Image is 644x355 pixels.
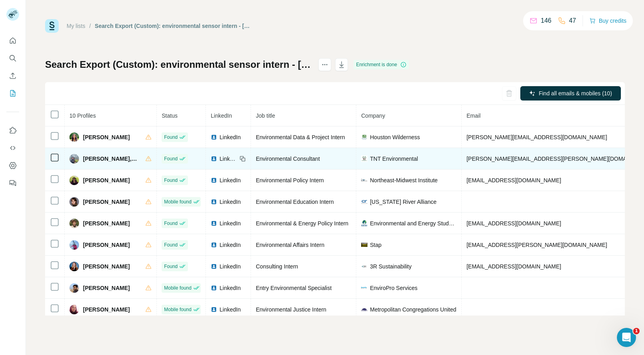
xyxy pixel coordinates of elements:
img: company-logo [361,134,367,140]
span: Environmental Consultant [256,156,320,162]
span: Found [164,155,178,162]
span: 3R Sustainability [370,262,411,270]
span: LinkedIn [219,262,241,270]
span: Company [361,112,385,119]
img: LinkedIn logo [211,156,217,162]
span: LinkedIn [219,219,241,227]
button: Use Surfe on LinkedIn [6,123,19,138]
h1: Search Export (Custom): environmental sensor intern - [DATE] 10:43 [45,58,311,71]
span: Found [164,241,178,248]
button: Dashboard [6,158,19,173]
span: [US_STATE] River Alliance [370,198,437,206]
span: LinkedIn [211,112,232,119]
span: Status [162,112,178,119]
span: Environmental Affairs Intern [256,242,324,248]
p: 146 [541,16,551,26]
span: 1 [633,328,640,334]
span: LinkedIn [219,284,241,292]
img: company-logo [361,199,367,205]
span: Mobile found [164,284,192,292]
img: Avatar [69,219,79,228]
span: Found [164,220,178,227]
span: Entry Environmental Specialist [256,285,332,291]
span: Environmental Education Intern [256,199,334,205]
span: [EMAIL_ADDRESS][PERSON_NAME][DOMAIN_NAME] [466,242,607,248]
span: Environmental Justice Intern [256,306,326,313]
span: Found [164,134,178,141]
img: LinkedIn logo [211,177,217,183]
button: Use Surfe API [6,141,19,155]
img: LinkedIn logo [211,306,217,313]
button: actions [318,58,331,71]
button: Feedback [6,176,19,190]
span: Mobile found [164,306,192,313]
span: [PERSON_NAME] [83,306,130,314]
button: Find all emails & mobiles (10) [520,86,621,101]
img: Avatar [69,176,79,185]
span: 10 Profiles [69,112,96,119]
span: LinkedIn [219,306,241,314]
span: [PERSON_NAME] [83,241,130,249]
span: LinkedIn [219,198,241,206]
a: My lists [67,23,85,29]
span: Metropolitan Congregations United [370,306,456,314]
span: Environmental Data & Project Intern [256,134,345,140]
button: Search [6,51,19,65]
button: Enrich CSV [6,69,19,83]
div: Search Export (Custom): environmental sensor intern - [DATE] 10:43 [95,22,253,30]
span: Environmental Policy Intern [256,177,324,183]
img: LinkedIn logo [211,263,217,270]
button: Buy credits [589,15,626,26]
span: [PERSON_NAME] [83,284,130,292]
span: [PERSON_NAME] [83,219,130,227]
span: Houston Wilderness [370,133,420,141]
img: LinkedIn logo [211,285,217,291]
img: company-logo [361,177,367,183]
img: company-logo [361,220,367,227]
span: LinkedIn [219,241,241,249]
span: Found [164,177,178,184]
img: Surfe Logo [45,19,59,33]
span: Stap [370,241,381,249]
iframe: Intercom live chat [617,328,636,347]
p: 47 [569,16,576,26]
span: Northeast-Midwest Institute [370,176,438,184]
img: company-logo [361,285,367,291]
span: LinkedIn [219,176,241,184]
img: Avatar [69,262,79,271]
span: [EMAIL_ADDRESS][DOMAIN_NAME] [466,263,561,270]
img: company-logo [361,306,367,313]
span: [PERSON_NAME], WPIT [83,155,137,163]
img: Avatar [69,132,79,142]
span: Consulting Intern [256,263,298,270]
span: Email [466,112,480,119]
span: LinkedIn [219,133,241,141]
span: [PERSON_NAME][EMAIL_ADDRESS][DOMAIN_NAME] [466,134,607,140]
span: LinkedIn [219,155,237,163]
img: LinkedIn logo [211,220,217,227]
div: Enrichment is done [354,60,409,69]
span: TNT Environmental [370,155,418,163]
li: / [89,22,91,30]
span: [PERSON_NAME] [83,176,130,184]
span: Found [164,263,178,270]
img: Avatar [69,305,79,314]
img: company-logo [361,243,367,247]
span: Job title [256,112,275,119]
img: company-logo [361,263,367,270]
img: Avatar [69,240,79,250]
button: My lists [6,86,19,101]
img: Avatar [69,283,79,293]
img: LinkedIn logo [211,199,217,205]
button: Quick start [6,34,19,48]
span: Find all emails & mobiles (10) [539,89,612,97]
span: [PERSON_NAME] [83,198,130,206]
span: EnviroPro Services [370,284,417,292]
span: Environmental and Energy Study Institute EESI [370,219,456,227]
span: [PERSON_NAME] [83,262,130,270]
img: Avatar [69,154,79,164]
img: company-logo [361,156,367,162]
span: Environmental & Energy Policy Intern [256,220,348,227]
span: Mobile found [164,198,192,205]
img: LinkedIn logo [211,134,217,140]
